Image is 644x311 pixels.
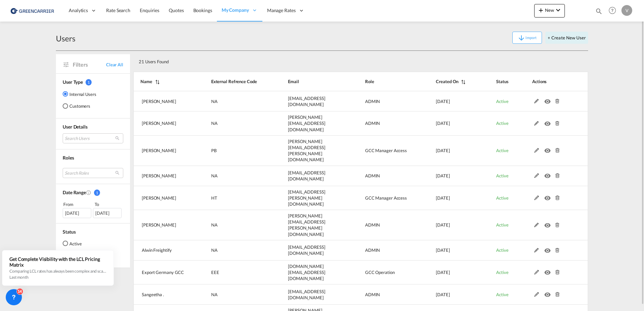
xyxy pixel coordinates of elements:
td: dinesh.kumar@freightify.com [271,166,348,186]
span: GCC Manager Access [365,148,407,153]
span: Rate Search [106,7,130,13]
md-icon: icon-eye [544,246,553,251]
td: sahaib.singh@freightify.com [271,91,348,111]
md-icon: icon-eye [544,221,553,226]
th: External Refrence Code [194,72,271,91]
div: From [63,201,92,208]
span: Sangeetha . [142,292,164,297]
md-icon: Created On [86,190,91,195]
span: New [537,7,562,13]
td: EEE [194,261,271,285]
td: 2025-08-26 [419,91,479,111]
td: Dinesh Kumar [133,166,194,186]
td: 2025-01-21 [419,261,479,285]
th: Actions [515,72,588,91]
span: Filters [73,61,106,68]
td: ADMIN [348,240,419,261]
span: ADMIN [365,99,380,104]
th: Status [479,72,515,91]
span: [EMAIL_ADDRESS][DOMAIN_NAME] [288,170,325,181]
span: [DATE] [436,120,450,126]
td: Philip Barreiro [133,136,194,166]
md-radio-button: Active [63,240,85,247]
span: [EMAIL_ADDRESS][DOMAIN_NAME] [288,244,325,256]
md-icon: icon-plus 400-fg [537,6,545,14]
md-icon: icon-magnify [595,7,603,15]
div: 21 Users Found [136,54,541,67]
td: 2025-08-07 [419,136,479,166]
span: Active [496,148,508,153]
md-icon: icon-eye [544,97,553,102]
span: ADMIN [365,292,380,297]
md-radio-button: Customers [63,103,96,109]
td: 2025-01-29 [419,240,479,261]
span: GCC Manager Access [365,195,407,201]
span: NA [211,99,218,104]
span: GCC Operation [365,270,395,275]
span: NA [211,222,218,228]
md-icon: icon-eye [544,290,553,295]
span: [EMAIL_ADDRESS][PERSON_NAME][DOMAIN_NAME] [288,189,325,207]
md-icon: icon-eye [544,194,553,199]
td: philip.barreiro@greencarrier.com [271,136,348,166]
span: ADMIN [365,173,380,178]
span: [PERSON_NAME] [142,195,176,201]
span: Roles [63,155,74,161]
span: Alwin Freightify [142,247,171,253]
span: [PERSON_NAME] [142,222,176,228]
th: Role [348,72,419,91]
span: User Details [63,124,88,130]
span: [PERSON_NAME] [142,99,176,104]
span: [DATE] [436,195,450,201]
td: tamizhselvi@freightify.in [271,111,348,136]
md-icon: icon-eye [544,172,553,176]
div: V [621,5,632,16]
span: [PERSON_NAME][EMAIL_ADDRESS][PERSON_NAME][DOMAIN_NAME] [288,213,325,237]
div: [DATE] [63,208,91,218]
span: [DATE] [436,173,450,178]
td: 2025-03-12 [419,186,479,210]
div: To [94,201,124,208]
td: saranya.kothandan@freghtify.com [271,210,348,240]
span: Bookings [193,7,212,13]
span: Status [63,229,75,235]
td: 2025-01-21 [419,284,479,305]
div: icon-magnify [595,7,603,18]
td: export.gcc.de@greencarrier.com [271,261,348,285]
span: Active [496,292,508,297]
span: 1 [94,189,100,196]
td: Sangeetha . [133,284,194,305]
span: Analytics [69,7,88,14]
span: EEE [211,270,219,275]
td: ADMIN [348,111,419,136]
span: NA [211,292,218,297]
span: My Company [222,7,249,13]
th: Email [271,72,348,91]
span: [DATE] [436,292,450,297]
span: Active [496,195,508,201]
span: From To [DATE][DATE] [63,201,123,218]
td: HT [194,186,271,210]
img: 1378a7308afe11ef83610d9e779c6b34.png [10,3,56,18]
td: Tamizh Selvi [133,111,194,136]
span: Help [607,5,618,16]
div: Help [607,5,621,17]
td: NA [194,240,271,261]
span: NA [211,247,218,253]
span: Date Range [63,189,86,195]
span: [PERSON_NAME] [142,148,176,153]
md-icon: icon-eye [544,268,553,273]
span: Active [496,270,508,275]
span: HT [211,195,217,201]
td: NA [194,91,271,111]
td: NA [194,111,271,136]
td: ADMIN [348,284,419,305]
td: GCC Operation [348,261,419,285]
button: icon-arrow-downImport [512,32,542,44]
md-radio-button: Internal Users [63,91,96,97]
span: [DATE] [436,99,450,104]
td: 2025-08-08 [419,111,479,136]
td: GCC Manager Access [348,186,419,210]
td: hanan.tesfai@greencarrier.com [271,186,348,210]
span: User Type [63,79,83,85]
